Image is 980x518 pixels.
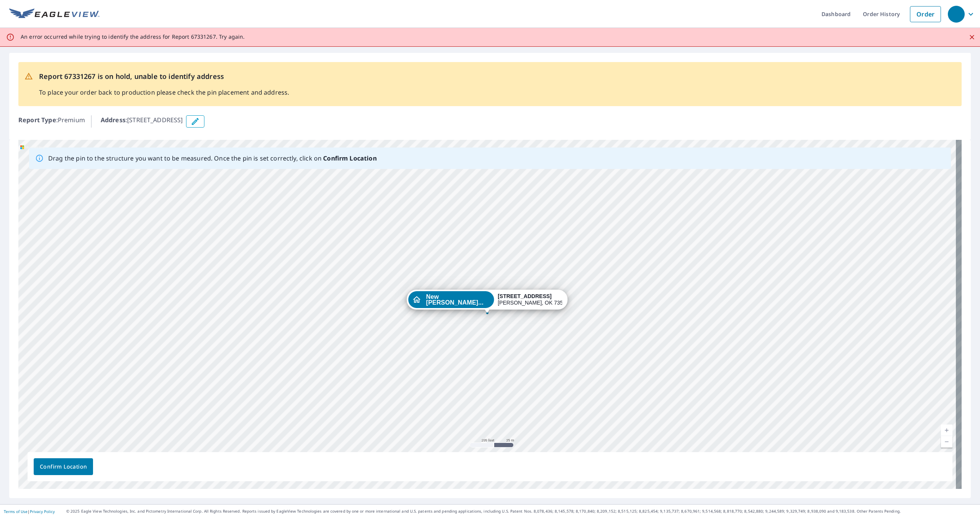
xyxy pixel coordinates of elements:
p: An error occurred while trying to identify the address for Report 67331267. Try again. [21,33,245,40]
strong: [STREET_ADDRESS] [498,293,552,299]
p: To place your order back to production please check the pin placement and address. [39,88,289,97]
p: : Premium [18,115,85,128]
b: Report Type [18,116,56,124]
p: Drag the pin to the structure you want to be measured. Once the pin is set correctly, click on [48,154,377,163]
a: Terms of Use [4,509,28,514]
button: Confirm Location [34,458,93,475]
div: [PERSON_NAME], OK 73533 [498,293,562,306]
a: Current Level 18, Zoom Out [941,436,952,448]
div: Dropped pin, building New Holland, Residential property, 3555 N Highway 81 Duncan, OK 73533 [407,290,568,313]
button: Close [967,32,977,42]
a: Order [910,6,941,22]
a: Current Level 18, Zoom In [941,425,952,436]
span: Confirm Location [40,462,87,472]
p: Report 67331267 is on hold, unable to identify address [39,71,289,82]
b: Address [101,116,126,124]
p: | [4,509,55,514]
p: © 2025 Eagle View Technologies, Inc. and Pictometry International Corp. All Rights Reserved. Repo... [66,508,976,514]
b: Confirm Location [323,154,376,162]
span: New [PERSON_NAME]... [426,294,490,305]
p: : [STREET_ADDRESS] [101,115,183,128]
a: Privacy Policy [30,509,55,514]
img: EV Logo [9,8,100,20]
